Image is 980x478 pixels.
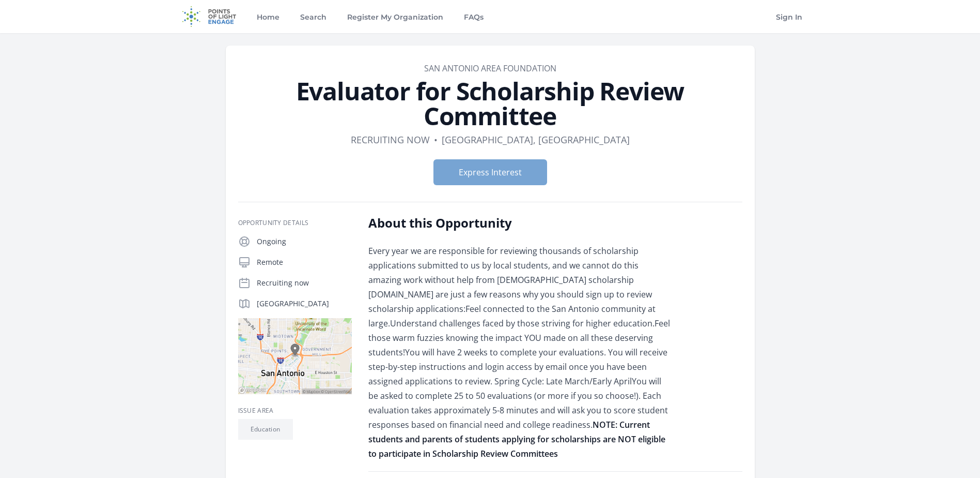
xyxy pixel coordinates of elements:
[257,236,352,247] p: Ongoing
[433,159,547,185] button: Express Interest
[257,257,352,267] p: Remote
[238,79,742,128] h1: Evaluator for Scholarship Review Committee
[442,132,630,147] dd: [GEOGRAPHIC_DATA], [GEOGRAPHIC_DATA]
[238,419,293,440] li: Education
[257,278,352,288] p: Recruiting now
[368,419,665,459] strong: NOTE: Current students and parents of students applying for scholarships are NOT eligible to part...
[238,407,352,415] h3: Issue area
[238,318,352,394] img: Map
[368,244,671,461] p: Every year we are responsible for reviewing thousands of scholarship applications submitted to us...
[257,298,352,309] p: [GEOGRAPHIC_DATA]
[238,219,352,227] h3: Opportunity Details
[368,215,671,231] h2: About this Opportunity
[434,132,438,147] div: •
[424,63,556,74] a: San Antonio Area Foundation
[351,132,430,147] dd: Recruiting now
